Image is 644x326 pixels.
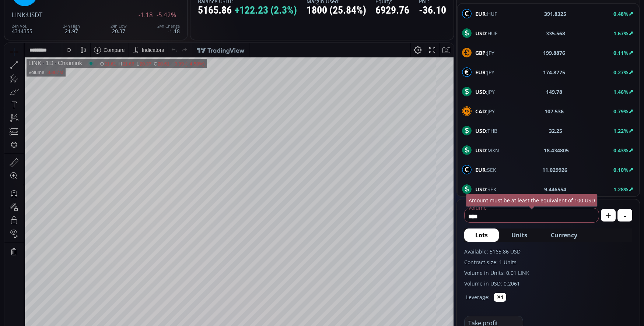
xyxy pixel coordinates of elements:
[7,98,13,105] div: 
[83,17,90,24] div: Market open
[157,12,176,18] span: -5.42%
[114,18,118,24] div: H
[613,30,629,37] b: 1.67%
[167,18,200,24] div: −0.99 (−4.58%)
[475,166,496,174] span: :SEK
[24,17,37,24] div: LINK
[542,166,567,174] b: 11.029926
[601,209,616,222] button: +
[475,127,497,135] span: :THB
[475,107,495,115] span: :JPY
[613,108,629,115] b: 0.79%
[551,231,577,240] span: Currency
[494,293,506,302] button: ✕1
[613,49,629,56] b: 0.11%
[549,127,562,135] b: 32.25
[540,228,588,242] button: Currency
[137,4,160,10] div: Indicators
[466,194,598,207] div: Amount must be at least the equivalent of 100 USD
[63,4,66,10] div: D
[613,147,629,154] b: 0.43%
[546,29,565,37] b: 335.568
[613,10,629,17] b: 0.48%
[12,24,32,28] div: 24h Vol.
[475,108,486,115] b: CAD
[307,5,366,16] div: 1800 (25.84%)
[375,5,409,16] div: 6929.76
[475,68,494,76] span: :JPY
[99,4,120,10] div: Compare
[475,231,488,240] span: Lots
[43,26,59,32] div: 3.807M
[464,269,632,277] label: Volume in Units: 0.01 LINK
[475,127,486,134] b: USD
[111,24,127,34] div: 20.37
[544,10,566,18] b: 391.8325
[63,24,80,28] div: 24h High
[475,88,495,96] span: :JPY
[464,258,632,266] label: Contract size: 1 Units
[25,11,42,19] span: :USDT
[466,293,490,301] label: Leverage:
[475,166,486,173] b: EUR
[37,17,49,24] div: 1D
[475,146,499,154] span: :MXN
[475,49,494,57] span: :JPY
[511,231,527,240] span: Units
[475,29,497,37] span: :HUF
[63,24,80,34] div: 21.97
[132,18,135,24] div: L
[12,11,25,19] span: LINK
[24,26,40,32] div: Volume
[96,18,100,24] div: O
[464,248,632,255] label: Available: 5165.86 USD
[475,30,486,37] b: USD
[546,88,562,96] b: 149.78
[464,280,632,287] label: Volume in USD: 0.2061
[17,301,20,311] div: Hide Drawings Toolbar
[198,5,297,16] div: 5165.86
[617,209,632,222] button: -
[500,228,538,242] button: Units
[545,107,564,115] b: 107.536
[544,185,566,193] b: 9.446554
[464,228,499,242] button: Lots
[111,24,127,28] div: 24h Low
[157,24,180,28] div: 24h Change
[149,18,153,24] div: C
[475,186,486,193] b: USD
[475,49,486,56] b: GBP
[135,18,147,24] div: 20.37
[49,17,78,24] div: Chainlink
[153,18,165,24] div: 20.61
[419,5,446,16] div: -36.10
[118,18,130,24] div: 21.66
[475,88,486,95] b: USD
[613,186,629,193] b: 1.28%
[12,24,32,34] div: 4314355
[157,24,180,34] div: -1.18
[235,5,297,16] span: +122.23 (2.3%)
[613,69,629,76] b: 0.27%
[475,69,486,76] b: EUR
[475,185,497,193] span: :SEK
[613,127,629,134] b: 1.22%
[100,18,112,24] div: 21.61
[613,166,629,173] b: 0.10%
[475,147,486,154] b: USD
[544,146,569,154] b: 18.434805
[543,68,565,76] b: 174.8775
[543,49,565,57] b: 199.8876
[475,10,497,18] span: :HUF
[613,88,629,95] b: 1.46%
[475,10,486,17] b: EUR
[139,12,153,18] span: -1.18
